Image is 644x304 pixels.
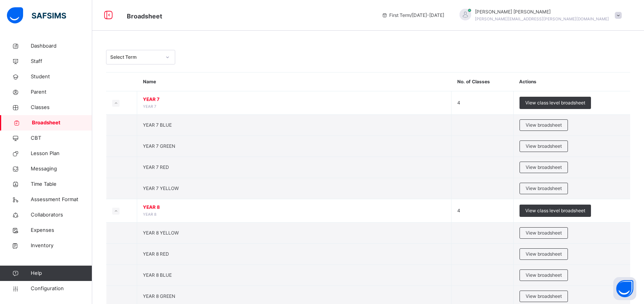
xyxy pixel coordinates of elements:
[110,54,161,61] div: Select Term
[520,291,568,297] a: View broadsheet
[613,277,636,300] button: Open asap
[31,150,92,157] span: Lesson Plan
[526,230,562,236] span: View broadsheet
[31,134,92,142] span: CBT
[31,269,92,277] span: Help
[382,12,444,19] span: session/term information
[520,249,568,254] a: View broadsheet
[520,183,568,189] a: View broadsheet
[520,228,568,233] a: View broadsheet
[475,8,609,15] span: [PERSON_NAME] [PERSON_NAME]
[526,272,562,279] span: View broadsheet
[452,8,626,22] div: KennethJacob
[526,143,562,150] span: View broadsheet
[520,205,591,211] a: View class level broadsheet
[143,230,179,236] span: YEAR 8 YELLOW
[520,270,568,276] a: View broadsheet
[7,7,66,23] img: safsims
[31,88,92,96] span: Parent
[31,180,92,188] span: Time Table
[520,141,568,147] a: View broadsheet
[457,208,460,213] span: 4
[32,119,92,127] span: Broadsheet
[526,293,562,300] span: View broadsheet
[31,196,92,203] span: Assessment Format
[526,251,562,258] span: View broadsheet
[143,122,172,128] span: YEAR 7 BLUE
[143,272,172,278] span: YEAR 8 BLUE
[513,73,630,91] th: Actions
[31,285,92,292] span: Configuration
[143,104,156,109] span: YEAR 7
[143,143,175,149] span: YEAR 7 GREEN
[451,73,513,91] th: No. of Classes
[526,122,562,129] span: View broadsheet
[31,42,92,50] span: Dashboard
[31,104,92,111] span: Classes
[475,17,609,21] span: [PERSON_NAME][EMAIL_ADDRESS][PERSON_NAME][DOMAIN_NAME]
[143,204,445,211] span: YEAR 8
[525,207,585,214] span: View class level broadsheet
[143,96,445,103] span: YEAR 7
[31,58,92,65] span: Staff
[520,97,591,103] a: View class level broadsheet
[31,226,92,234] span: Expenses
[143,185,179,191] span: YEAR 7 YELLOW
[31,73,92,81] span: Student
[127,12,162,20] span: Broadsheet
[525,99,585,106] span: View class level broadsheet
[31,211,92,219] span: Collaborators
[520,120,568,126] a: View broadsheet
[457,100,460,106] span: 4
[526,185,562,192] span: View broadsheet
[143,164,169,170] span: YEAR 7 RED
[31,165,92,173] span: Messaging
[31,242,92,249] span: Inventory
[520,162,568,168] a: View broadsheet
[143,293,175,299] span: YEAR 8 GREEN
[143,251,169,257] span: YEAR 8 RED
[526,164,562,171] span: View broadsheet
[137,73,451,91] th: Name
[143,212,156,216] span: YEAR 8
